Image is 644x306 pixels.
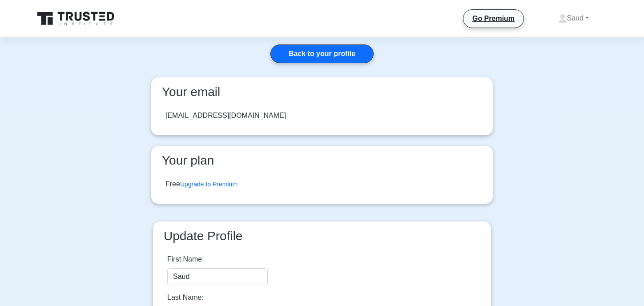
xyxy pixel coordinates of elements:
label: First Name: [167,254,204,265]
h3: Update Profile [160,229,484,244]
a: Back to your profile [270,44,374,63]
div: Free [165,179,237,189]
h3: Your email [158,85,486,100]
h3: Your plan [158,153,486,168]
a: Go Premium [467,13,520,24]
a: Saud [537,9,610,27]
a: Upgrade to Premium [180,181,237,188]
div: [EMAIL_ADDRESS][DOMAIN_NAME] [165,110,286,121]
label: Last Name: [167,292,204,303]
